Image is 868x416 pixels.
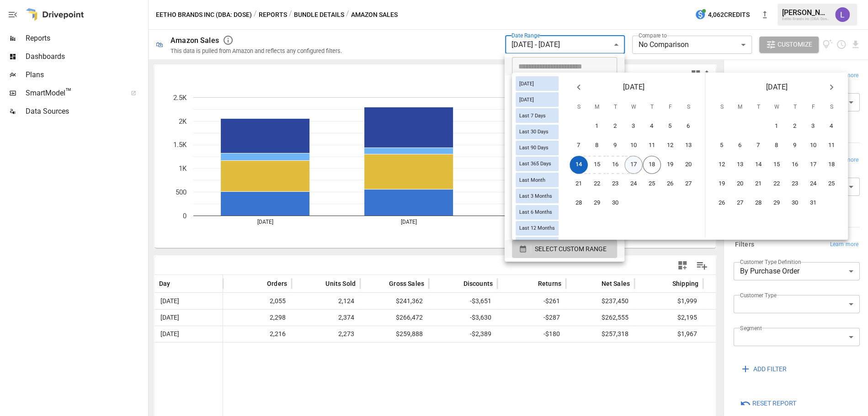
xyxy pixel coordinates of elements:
[805,98,821,116] span: Friday
[644,98,660,116] span: Thursday
[516,209,556,215] span: Last 6 Months
[516,145,552,151] span: Last 90 Days
[822,175,841,193] button: 25
[516,221,559,236] div: Last 12 Months
[661,117,679,136] button: 5
[767,137,786,155] button: 8
[516,125,559,139] div: Last 30 Days
[787,98,803,116] span: Thursday
[822,117,841,136] button: 4
[516,141,559,155] div: Last 90 Days
[786,194,804,212] button: 30
[505,130,624,148] li: Last 3 Months
[512,240,617,258] button: SELECT CUSTOM RANGE
[516,189,559,203] div: Last 3 Months
[786,175,804,193] button: 23
[804,194,822,212] button: 31
[661,137,679,155] button: 12
[749,156,767,174] button: 14
[766,81,788,94] span: [DATE]
[606,117,624,136] button: 2
[516,193,556,199] span: Last 3 Months
[786,137,804,155] button: 9
[505,221,624,240] li: Last Quarter
[767,117,786,136] button: 1
[516,92,559,107] div: [DATE]
[624,117,643,136] button: 3
[505,185,624,203] li: Month to Date
[570,98,587,116] span: Sunday
[732,98,748,116] span: Monday
[625,98,642,116] span: Wednesday
[516,173,559,187] div: Last Month
[505,94,624,112] li: Last 7 Days
[505,203,624,221] li: This Quarter
[679,137,698,155] button: 13
[749,175,767,193] button: 21
[516,76,559,91] div: [DATE]
[804,137,822,155] button: 10
[731,137,749,155] button: 6
[731,194,749,212] button: 27
[516,161,555,167] span: Last 365 Days
[822,78,841,96] button: Next month
[624,175,643,193] button: 24
[679,117,698,136] button: 6
[713,156,731,174] button: 12
[804,175,822,193] button: 24
[624,137,643,155] button: 10
[731,175,749,193] button: 20
[570,156,588,174] button: 14
[570,175,588,193] button: 21
[768,98,785,116] span: Wednesday
[749,137,767,155] button: 7
[516,108,559,123] div: Last 7 Days
[786,117,804,136] button: 2
[588,194,606,212] button: 29
[767,175,786,193] button: 22
[570,137,588,155] button: 7
[607,98,623,116] span: Tuesday
[516,81,538,87] span: [DATE]
[516,205,559,220] div: Last 6 Months
[767,156,786,174] button: 15
[731,156,749,174] button: 13
[661,175,679,193] button: 26
[643,175,661,193] button: 25
[535,243,607,255] span: SELECT CUSTOM RANGE
[749,194,767,212] button: 28
[643,156,661,174] button: 18
[606,137,624,155] button: 9
[588,117,606,136] button: 1
[804,117,822,136] button: 3
[505,148,624,167] li: Last 6 Months
[822,137,841,155] button: 11
[588,175,606,193] button: 22
[714,98,730,116] span: Sunday
[679,175,698,193] button: 27
[516,157,559,171] div: Last 365 Days
[750,98,767,116] span: Tuesday
[570,78,588,96] button: Previous month
[606,156,624,174] button: 16
[589,98,605,116] span: Monday
[624,156,643,174] button: 17
[680,98,697,116] span: Saturday
[516,177,549,183] span: Last Month
[767,194,786,212] button: 29
[516,113,549,119] span: Last 7 Days
[661,156,679,174] button: 19
[713,137,731,155] button: 5
[505,75,624,94] li: [DATE]
[505,167,624,185] li: Last 12 Months
[643,117,661,136] button: 4
[516,97,538,103] span: [DATE]
[570,194,588,212] button: 28
[822,156,841,174] button: 18
[804,156,822,174] button: 17
[823,98,840,116] span: Saturday
[516,129,552,135] span: Last 30 Days
[588,156,606,174] button: 15
[606,194,624,212] button: 30
[643,137,661,155] button: 11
